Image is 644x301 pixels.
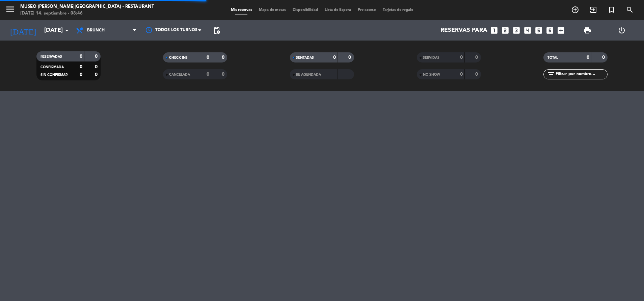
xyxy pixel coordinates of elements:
[583,26,591,34] span: print
[41,55,62,58] span: RESERVADAS
[333,55,336,60] strong: 0
[80,72,82,77] strong: 0
[207,55,209,60] strong: 0
[589,6,597,14] i: exit_to_app
[5,4,15,17] button: menu
[95,54,99,59] strong: 0
[490,26,499,35] i: looks_one
[296,73,321,76] span: RE AGENDADA
[348,55,352,60] strong: 0
[379,8,417,12] span: Tarjetas de regalo
[571,6,579,14] i: add_circle_outline
[475,72,479,77] strong: 0
[475,55,479,60] strong: 0
[547,56,558,59] span: TOTAL
[5,4,15,14] i: menu
[557,26,565,35] i: add_box
[555,71,607,78] input: Filtrar por nombre...
[618,26,626,34] i: power_settings_new
[5,23,41,38] i: [DATE]
[296,56,314,59] span: SENTADAS
[169,73,190,76] span: CANCELADA
[423,73,440,76] span: NO SHOW
[63,26,71,34] i: arrow_drop_down
[20,3,154,10] div: Museo [PERSON_NAME][GEOGRAPHIC_DATA] - Restaurant
[626,6,634,14] i: search
[207,72,209,77] strong: 0
[256,8,289,12] span: Mapa de mesas
[501,26,510,35] i: looks_two
[545,26,554,35] i: looks_6
[213,26,221,34] span: pending_actions
[534,26,543,35] i: looks_5
[523,26,532,35] i: looks_4
[605,20,639,41] div: LOG OUT
[80,54,82,59] strong: 0
[222,55,226,60] strong: 0
[547,70,555,78] i: filter_list
[227,8,256,12] span: Mis reservas
[423,56,439,59] span: SERVIDAS
[41,66,64,69] span: CONFIRMADA
[87,28,105,33] span: Brunch
[169,56,188,59] span: CHECK INS
[95,65,99,69] strong: 0
[512,26,521,35] i: looks_3
[602,55,606,60] strong: 0
[354,8,379,12] span: Pre-acceso
[41,73,68,77] span: SIN CONFIRMAR
[321,8,354,12] span: Lista de Espera
[289,8,321,12] span: Disponibilidad
[460,55,463,60] strong: 0
[440,27,487,34] span: Reservas para
[460,72,463,77] strong: 0
[222,72,226,77] strong: 0
[587,55,589,60] strong: 0
[608,6,616,14] i: turned_in_not
[95,72,99,77] strong: 0
[80,65,82,69] strong: 0
[20,10,154,17] div: [DATE] 14. septiembre - 08:46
